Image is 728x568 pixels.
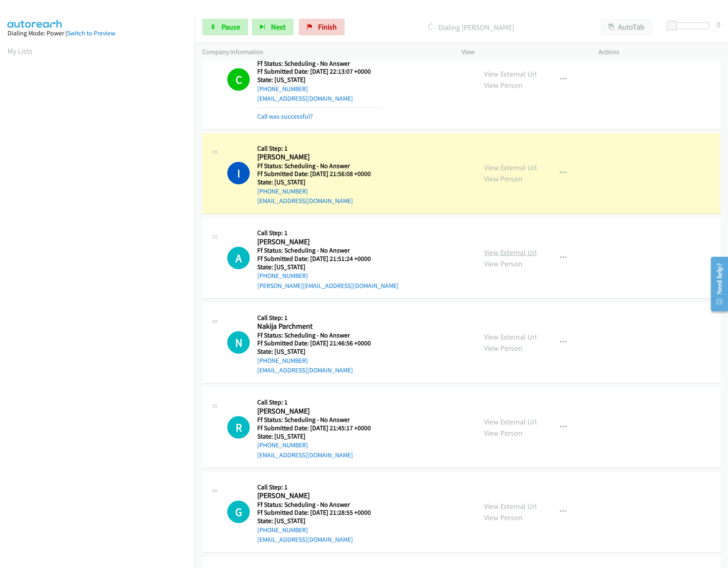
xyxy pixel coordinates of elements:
a: View External Url [484,332,537,342]
h5: State: [US_STATE] [257,517,381,525]
a: View External Url [484,417,537,427]
span: Finish [318,22,337,32]
span: Next [271,22,286,32]
a: [PHONE_NUMBER] [257,187,308,195]
h2: [PERSON_NAME] [257,407,381,416]
a: View External Url [484,248,537,257]
div: Dialing Mode: Power | [7,28,187,38]
button: AutoTab [601,19,652,35]
p: View [462,47,584,57]
a: [EMAIL_ADDRESS][DOMAIN_NAME] [257,366,353,374]
h5: Call Step: 1 [257,483,381,491]
h5: Ff Submitted Date: [DATE] 21:51:24 +0000 [257,255,399,263]
h5: Call Step: 1 [257,144,381,153]
a: Pause [202,19,248,35]
div: Delay between calls (in seconds) [671,22,709,29]
a: Switch to Preview [67,29,115,37]
a: View External Url [484,69,537,79]
div: The call is yet to be attempted [227,247,250,269]
h5: Ff Submitted Date: [DATE] 21:46:56 +0000 [257,339,381,347]
a: View External Url [484,163,537,172]
a: [PHONE_NUMBER] [257,441,308,449]
h5: Ff Status: Scheduling - No Answer [257,416,381,424]
h5: Ff Status: Scheduling - No Answer [257,331,381,340]
a: [PHONE_NUMBER] [257,526,308,534]
h5: State: [US_STATE] [257,178,381,186]
h1: G [227,501,250,523]
h5: State: [US_STATE] [257,76,381,84]
h5: Ff Status: Scheduling - No Answer [257,501,381,509]
iframe: Resource Center [704,251,728,317]
iframe: Dialpad [7,64,195,459]
a: View External Url [484,501,537,511]
div: 0 [717,19,721,30]
h5: Call Step: 1 [257,314,381,322]
div: The call is yet to be attempted [227,501,250,523]
h2: [PERSON_NAME] [257,491,381,501]
p: Actions [599,47,721,57]
h5: State: [US_STATE] [257,347,381,356]
a: View Person [484,80,522,90]
a: View Person [484,343,522,353]
a: [PHONE_NUMBER] [257,272,308,280]
h1: N [227,331,250,354]
a: View Person [484,259,522,268]
a: [EMAIL_ADDRESS][DOMAIN_NAME] [257,536,353,543]
h5: Ff Submitted Date: [DATE] 21:45:17 +0000 [257,424,381,432]
h5: Ff Submitted Date: [DATE] 21:56:08 +0000 [257,170,381,178]
a: View Person [484,513,522,522]
div: The call is yet to be attempted [227,416,250,439]
h2: [PERSON_NAME] [257,237,381,247]
h1: A [227,247,250,269]
p: Company Information [202,47,447,57]
h5: Ff Status: Scheduling - No Answer [257,162,381,170]
p: Dialing [PERSON_NAME] [356,22,586,33]
a: [PERSON_NAME][EMAIL_ADDRESS][DOMAIN_NAME] [257,282,399,290]
a: View Person [484,174,522,184]
a: [PHONE_NUMBER] [257,357,308,365]
h5: Ff Submitted Date: [DATE] 21:28:55 +0000 [257,508,381,517]
h5: Ff Status: Scheduling - No Answer [257,246,399,255]
h5: Call Step: 1 [257,398,381,407]
a: [EMAIL_ADDRESS][DOMAIN_NAME] [257,197,353,205]
h5: State: [US_STATE] [257,263,399,271]
a: Finish [299,19,345,35]
a: My Lists [7,46,32,56]
h1: C [227,68,250,91]
a: View Person [484,428,522,438]
h1: R [227,416,250,439]
a: [EMAIL_ADDRESS][DOMAIN_NAME] [257,451,353,459]
h2: [PERSON_NAME] [257,152,381,162]
h5: State: [US_STATE] [257,432,381,441]
a: Call was successful? [257,112,313,120]
a: [EMAIL_ADDRESS][DOMAIN_NAME] [257,94,353,102]
h1: I [227,162,250,184]
h2: Nakija Parchment [257,322,381,331]
span: Pause [221,22,240,32]
h5: Ff Submitted Date: [DATE] 22:13:07 +0000 [257,67,381,76]
a: [PHONE_NUMBER] [257,85,308,93]
h5: Ff Status: Scheduling - No Answer [257,60,381,68]
h5: Call Step: 1 [257,229,399,237]
button: Next [252,19,293,35]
